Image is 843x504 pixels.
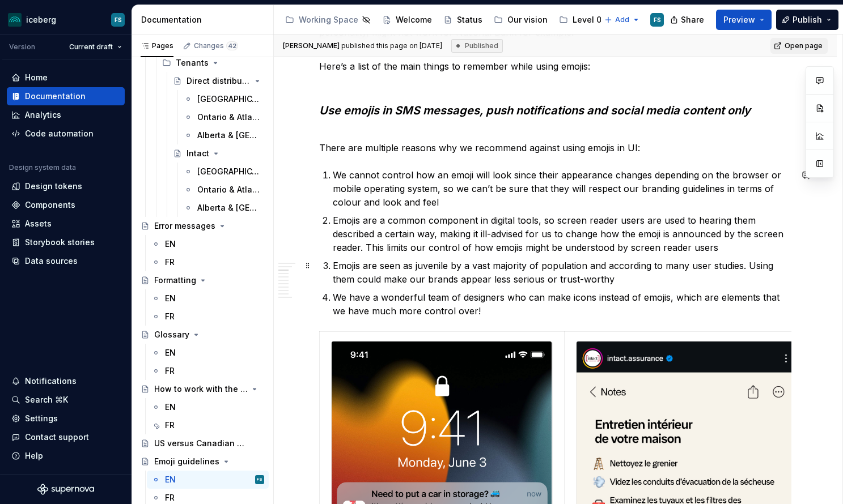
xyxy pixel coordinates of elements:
[25,128,94,139] div: Code automation
[25,237,95,248] div: Storybook stories
[25,375,77,387] div: Notifications
[489,11,552,29] a: Our vision
[165,293,176,304] div: EN
[7,69,125,87] a: Home
[165,492,175,503] div: FR
[7,409,125,428] a: Settings
[136,326,269,344] a: Glossary
[197,93,262,105] div: [GEOGRAPHIC_DATA]
[26,14,56,25] div: iceberg
[136,380,269,398] a: How to work with the UX writing team
[573,14,605,25] div: Level 01
[37,484,94,495] a: Supernova Logo
[179,181,269,199] a: Ontario & Atlantic
[299,14,358,25] div: Working Space
[154,220,215,232] div: Error messages
[664,10,711,30] button: Share
[136,217,269,235] a: Error messages
[187,75,251,87] div: Direct distribution
[257,474,262,485] div: FS
[396,14,432,25] div: Welcome
[7,233,125,251] a: Storybook stories
[147,398,269,416] a: EN
[197,130,262,141] div: Alberta & [GEOGRAPHIC_DATA]
[457,14,482,25] div: Status
[319,104,751,117] em: Use emojis in SMS messages, push notifications and social media content only
[154,275,196,286] div: Formatting
[281,8,599,31] div: Page tree
[615,15,629,24] span: Add
[25,413,58,424] div: Settings
[147,307,269,326] a: FR
[197,202,262,213] div: Alberta & [GEOGRAPHIC_DATA]
[194,41,238,50] div: Changes
[7,106,125,124] a: Analytics
[7,87,125,105] a: Documentation
[165,238,176,250] div: EN
[378,11,437,29] a: Welcome
[601,12,643,28] button: Add
[770,38,828,54] a: Open page
[147,344,269,362] a: EN
[25,181,82,192] div: Design tokens
[25,91,86,102] div: Documentation
[281,11,375,29] a: Working Space
[9,163,76,172] div: Design system data
[154,329,189,340] div: Glossary
[197,112,262,123] div: Ontario & Atlantic
[283,41,442,50] span: published this page on [DATE]
[176,57,209,69] div: Tenants
[333,213,791,254] p: Emojis are a common component in digital tools, so screen reader users are used to hearing them d...
[7,125,125,143] a: Code automation
[136,434,269,452] a: US versus Canadian English
[147,471,269,489] a: ENFS
[793,14,822,25] span: Publish
[9,42,35,52] div: Version
[179,199,269,217] a: Alberta & [GEOGRAPHIC_DATA]
[179,108,269,126] a: Ontario & Atlantic
[165,402,176,413] div: EN
[141,41,173,50] div: Pages
[154,383,248,395] div: How to work with the UX writing team
[179,163,269,181] a: [GEOGRAPHIC_DATA]
[165,420,175,431] div: FR
[147,416,269,434] a: FR
[165,311,175,322] div: FR
[197,184,262,195] div: Ontario & Atlantic
[25,432,89,443] div: Contact support
[25,218,52,229] div: Assets
[333,259,791,286] p: Emojis are seen as juvenile by a vast majority of population and according to many user studies. ...
[165,365,175,377] div: FR
[451,39,503,53] div: Published
[25,450,43,462] div: Help
[776,10,838,30] button: Publish
[197,166,262,177] div: [GEOGRAPHIC_DATA]
[439,11,487,29] a: Status
[507,14,548,25] div: Our vision
[7,196,125,214] a: Components
[7,252,125,270] a: Data sources
[8,13,22,27] img: 418c6d47-6da6-4103-8b13-b5999f8989a1.png
[147,253,269,271] a: FR
[654,15,661,24] div: FS
[681,14,704,25] span: Share
[165,257,175,268] div: FR
[64,39,127,55] button: Current draft
[7,447,125,465] button: Help
[147,289,269,307] a: EN
[333,168,791,209] p: We cannot control how an emoji will look since their appearance changes depending on the browser ...
[147,235,269,253] a: EN
[785,41,823,50] span: Open page
[136,271,269,289] a: Formatting
[165,347,176,358] div: EN
[25,72,48,83] div: Home
[69,42,113,52] span: Current draft
[7,177,125,195] a: Design tokens
[7,428,125,446] button: Contact support
[179,90,269,108] a: [GEOGRAPHIC_DATA]
[158,54,269,72] div: Tenants
[333,291,791,318] p: We have a wonderful team of designers who can make icons instead of emojis, which are elements th...
[25,255,78,267] div: Data sources
[25,199,75,211] div: Components
[554,11,609,29] a: Level 01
